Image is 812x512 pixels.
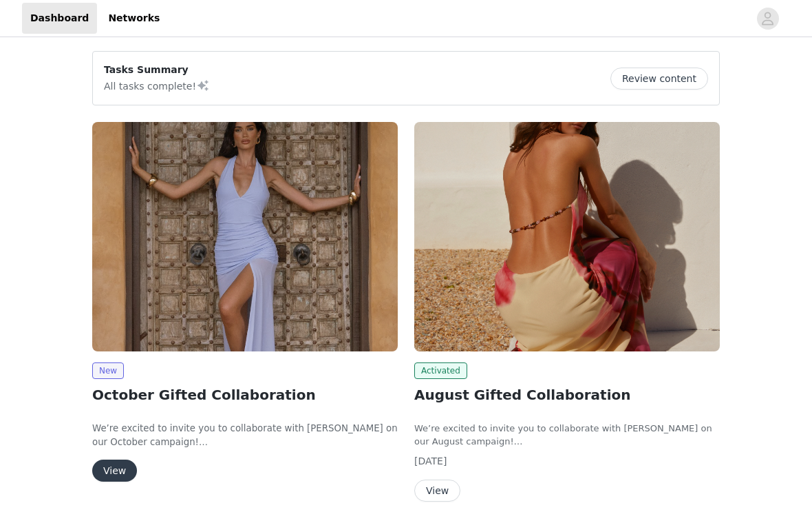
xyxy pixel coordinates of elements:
img: Peppermayo AUS [414,122,720,351]
h2: August Gifted Collaboration [414,385,720,405]
a: Networks [100,3,168,34]
p: We’re excited to invite you to collaborate with [PERSON_NAME] on our August campaign! [414,422,720,449]
span: Activated [414,362,467,379]
div: avatar [761,8,774,30]
span: New [92,362,124,379]
a: Dashboard [22,3,97,34]
img: Peppermayo EU [92,122,398,351]
p: All tasks complete! [104,77,210,94]
h2: October Gifted Collaboration [92,385,398,405]
p: Tasks Summary [104,63,210,77]
button: Review content [610,68,708,90]
button: View [92,460,137,482]
a: View [92,466,137,476]
button: View [414,480,460,502]
span: We’re excited to invite you to collaborate with [PERSON_NAME] on our October campaign! [92,423,398,447]
span: [DATE] [414,455,447,467]
a: View [414,486,460,496]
